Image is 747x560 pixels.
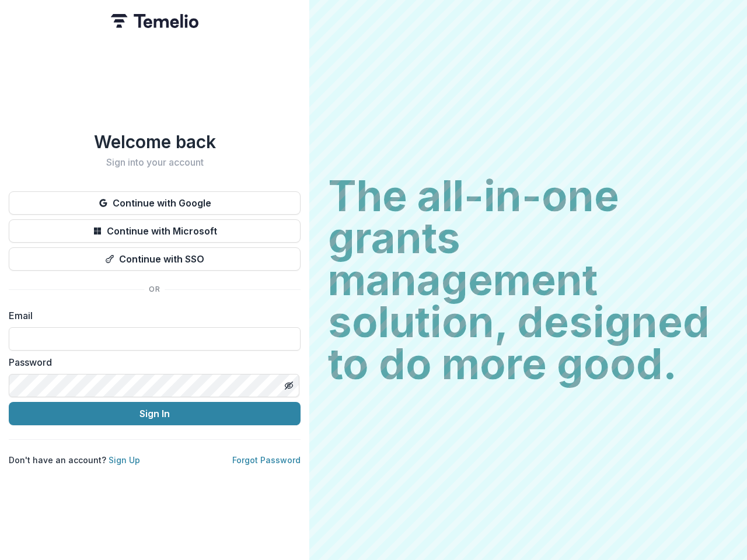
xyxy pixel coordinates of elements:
[232,455,301,465] a: Forgot Password
[9,131,301,152] h1: Welcome back
[9,157,301,168] h2: Sign into your account
[111,14,198,28] img: Temelio
[9,247,301,271] button: Continue with SSO
[9,355,294,369] label: Password
[9,191,301,215] button: Continue with Google
[9,219,301,243] button: Continue with Microsoft
[9,402,301,425] button: Sign In
[109,455,140,465] a: Sign Up
[280,376,298,395] button: Toggle password visibility
[9,454,140,466] p: Don't have an account?
[9,309,294,323] label: Email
